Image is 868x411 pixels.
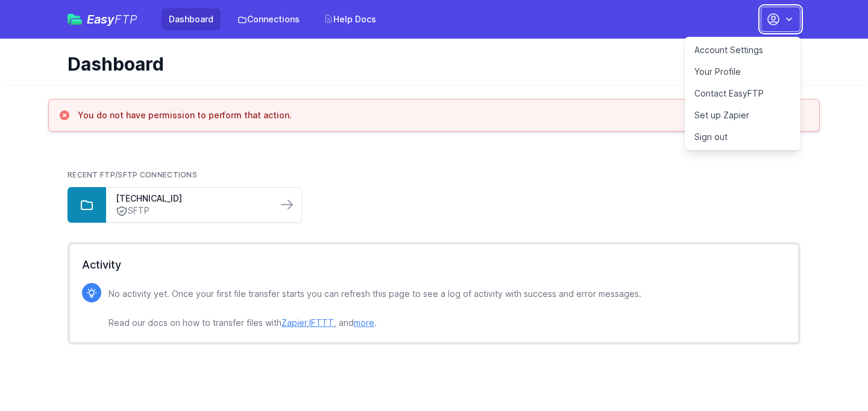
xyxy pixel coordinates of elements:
a: Sign out [685,126,800,148]
a: Help Docs [316,8,383,30]
h1: Dashboard [68,53,791,75]
h2: Activity [82,256,786,273]
a: Your Profile [685,61,800,83]
a: Connections [230,8,307,30]
img: easyftp_logo.png [68,14,82,25]
a: Set up Zapier [685,104,800,126]
a: more [354,317,374,328]
span: Easy [87,13,137,25]
a: Zapier [281,317,307,328]
span: FTP [115,12,137,27]
h2: Recent FTP/SFTP Connections [68,170,800,180]
a: [TECHNICAL_ID] [116,193,268,205]
h3: You do not have permission to perform that action. [78,109,292,121]
a: IFTTT [309,317,334,328]
p: No activity yet. Once your first file transfer starts you can refresh this page to see a log of a... [108,287,641,330]
a: Account Settings [685,39,800,61]
iframe: Drift Widget Chat Controller [808,351,854,397]
a: SFTP [116,205,268,217]
a: Dashboard [162,8,221,30]
a: EasyFTP [68,13,137,25]
a: Contact EasyFTP [685,83,800,104]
